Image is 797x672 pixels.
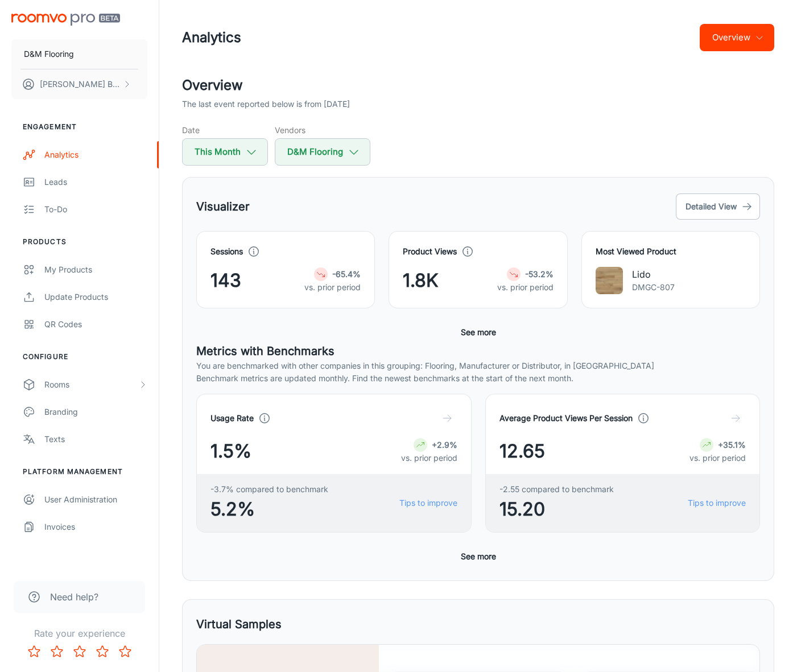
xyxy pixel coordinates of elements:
[275,138,370,166] button: D&M Flooring
[24,48,74,60] p: D&M Flooring
[304,281,361,294] p: vs. prior period
[91,640,114,663] button: Rate 4 star
[332,269,361,279] strong: -65.4%
[44,318,147,331] div: QR Codes
[718,440,746,450] strong: +35.1%
[44,493,147,506] div: User Administration
[9,626,150,640] p: Rate your experience
[688,497,746,509] a: Tips to improve
[182,27,241,48] h1: Analytics
[700,24,774,51] button: Overview
[596,267,623,294] img: Lido
[182,98,350,110] p: The last event reported below is from [DATE]
[596,245,746,258] h4: Most Viewed Product
[50,590,98,604] span: Need help?
[456,322,501,343] button: See more
[23,640,46,663] button: Rate 1 star
[114,640,137,663] button: Rate 5 star
[44,149,147,161] div: Analytics
[432,440,457,450] strong: +2.9%
[11,39,147,69] button: D&M Flooring
[182,75,774,96] h2: Overview
[44,263,147,276] div: My Products
[196,360,760,372] p: You are benchmarked with other companies in this grouping: Flooring, Manufacturer or Distributor,...
[46,640,68,663] button: Rate 2 star
[68,640,91,663] button: Rate 3 star
[399,497,457,509] a: Tips to improve
[182,124,268,136] h5: Date
[11,69,147,99] button: [PERSON_NAME] Bunkhong
[525,269,554,279] strong: -53.2%
[403,245,457,258] h4: Product Views
[499,483,614,496] span: -2.55 compared to benchmark
[689,452,746,464] p: vs. prior period
[44,406,147,418] div: Branding
[44,521,147,533] div: Invoices
[182,138,268,166] button: This Month
[196,372,760,385] p: Benchmark metrics are updated monthly. Find the newest benchmarks at the start of the next month.
[499,496,614,523] span: 15.20
[210,267,241,294] span: 143
[44,433,147,446] div: Texts
[210,412,254,424] h4: Usage Rate
[401,452,457,464] p: vs. prior period
[210,496,328,523] span: 5.2%
[632,281,675,294] p: DMGC-807
[456,546,501,567] button: See more
[44,378,138,391] div: Rooms
[44,291,147,303] div: Update Products
[44,203,147,216] div: To-do
[196,616,282,633] h5: Virtual Samples
[40,78,120,90] p: [PERSON_NAME] Bunkhong
[403,267,439,294] span: 1.8K
[196,343,760,360] h5: Metrics with Benchmarks
[499,412,633,424] h4: Average Product Views Per Session
[676,193,760,220] button: Detailed View
[632,267,675,281] p: Lido
[44,176,147,188] div: Leads
[210,245,243,258] h4: Sessions
[11,14,120,26] img: Roomvo PRO Beta
[275,124,370,136] h5: Vendors
[499,438,545,465] span: 12.65
[196,198,250,215] h5: Visualizer
[497,281,554,294] p: vs. prior period
[210,438,251,465] span: 1.5%
[210,483,328,496] span: -3.7% compared to benchmark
